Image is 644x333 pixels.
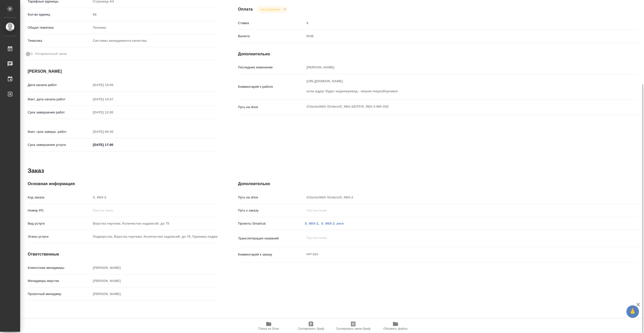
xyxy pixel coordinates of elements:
[28,251,218,257] h4: Ответственные
[28,195,91,200] p: Код заказа
[238,181,638,187] h4: Дополнительно
[305,222,319,225] a: S_INIX-2,
[305,32,605,40] div: RUB
[28,25,91,30] p: Общая тематика
[626,305,639,318] button: 🙏
[305,19,605,27] input: Пустое поле
[336,327,370,330] span: Скопировать мини-бриф
[248,319,290,333] button: Папка на Drive
[305,194,605,201] input: Пустое поле
[28,97,91,102] p: Факт. дата начала работ
[238,84,305,89] p: Комментарий к работе
[257,6,288,13] div: Не оплачена
[305,207,605,214] input: Пустое поле
[28,221,91,226] p: Вид услуги
[238,252,305,257] p: Комментарий к заказу
[91,81,135,89] input: Пустое поле
[238,34,305,39] p: Валюта
[28,68,218,74] h4: [PERSON_NAME]
[238,105,305,110] p: Путь на drive
[91,220,218,227] input: Пустое поле
[91,290,218,298] input: Пустое поле
[290,319,332,333] button: Скопировать бриф
[28,38,91,43] p: Тематика
[374,319,417,333] button: Обновить файлы
[91,23,218,32] div: Техника
[28,265,91,270] p: Клиентские менеджеры
[91,109,135,116] input: Пустое поле
[91,233,218,240] input: Пустое поле
[305,250,605,258] textarea: кит-рус
[91,11,218,18] input: Пустое поле
[332,319,374,333] button: Скопировать мини-бриф
[305,64,605,71] input: Пустое поле
[28,142,91,147] p: Срок завершения услуги
[35,51,67,56] span: Нотариальный заказ
[91,264,218,271] input: Пустое поле
[28,82,91,88] p: Дата начала работ
[28,278,91,283] p: Менеджеры верстки
[628,306,637,317] span: 🙏
[91,128,135,135] input: Пустое поле
[238,65,305,70] p: Последнее изменение
[238,6,253,12] h4: Оплата
[305,102,605,111] textarea: /Clients/INIX /Orders/S_INIX-2/DTP/S_INIX-2-WK-030
[238,236,305,241] p: Транслитерация названий
[28,234,91,239] p: Этапы услуги
[383,327,408,330] span: Обновить файлы
[28,110,91,115] p: Срок завершения работ
[298,327,324,330] span: Скопировать бриф
[238,195,305,200] p: Путь на drive
[28,167,44,175] h2: Заказ
[91,194,218,201] input: Пустое поле
[321,222,344,225] a: S_INIX-2_англ
[305,77,605,96] textarea: [URL][DOMAIN_NAME] если вдруг будет недоперевод - пишем /неразборчиво/
[258,327,279,330] span: Папка на Drive
[91,207,218,214] input: Пустое поле
[238,221,305,226] p: Проекты Smartcat
[91,141,135,148] input: ✎ Введи что-нибудь
[238,51,638,57] h4: Дополнительно
[238,21,305,26] p: Ставка
[28,208,91,213] p: Номер РО
[259,7,282,12] button: Не оплачена
[91,96,135,103] input: Пустое поле
[91,277,218,284] input: Пустое поле
[238,208,305,213] p: Путь к заказу
[28,181,218,187] h4: Основная информация
[28,12,91,17] p: Кол-во единиц
[28,129,91,134] p: Факт. срок заверш. работ
[28,292,91,297] p: Проектный менеджер
[91,36,218,45] div: Системы менеджмента качества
